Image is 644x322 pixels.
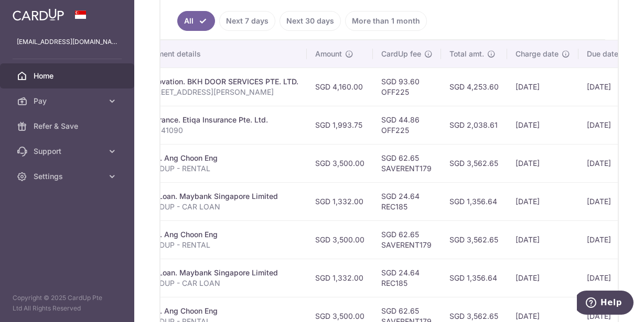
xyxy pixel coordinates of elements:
a: All [177,11,215,31]
td: [DATE] [507,182,578,220]
p: [STREET_ADDRESS][PERSON_NAME] [144,87,298,97]
span: Total amt. [449,49,484,59]
td: [DATE] [578,182,638,220]
td: [DATE] [578,106,638,144]
td: SGD 24.64 REC185 [373,182,441,220]
div: Car Loan. Maybank Singapore Limited [144,191,298,202]
div: Car Loan. Maybank Singapore Limited [144,268,298,278]
td: SGD 4,160.00 [307,68,373,106]
td: [DATE] [578,68,638,106]
div: Rent. Ang Choon Eng [144,153,298,163]
td: SGD 44.86 OFF225 [373,106,441,144]
span: Pay [34,96,103,106]
p: CARDUP - RENTAL [144,240,298,250]
td: SGD 93.60 OFF225 [373,68,441,106]
td: [DATE] [507,106,578,144]
td: SGD 62.65 SAVERENT179 [373,144,441,182]
td: SGD 3,562.65 [441,220,507,259]
span: Support [34,146,103,157]
td: [DATE] [507,220,578,259]
td: [DATE] [507,259,578,297]
div: Renovation. BKH DOOR SERVICES PTE. LTD. [144,76,298,87]
td: [DATE] [578,220,638,259]
td: SGD 62.65 SAVERENT179 [373,220,441,259]
td: SGD 1,356.64 [441,259,507,297]
a: Next 7 days [219,11,275,31]
td: SGD 3,562.65 [441,144,507,182]
div: Insurance. Etiqa Insurance Pte. Ltd. [144,115,298,125]
td: SGD 2,038.61 [441,106,507,144]
p: [EMAIL_ADDRESS][DOMAIN_NAME] [17,37,117,47]
a: More than 1 month [345,11,427,31]
img: CardUp [13,8,64,21]
span: Due date [587,49,618,59]
p: CARDUP - CAR LOAN [144,202,298,212]
span: Amount [315,49,342,59]
span: Refer & Save [34,121,103,131]
td: [DATE] [578,144,638,182]
div: Rent. Ang Choon Eng [144,229,298,240]
td: SGD 3,500.00 [307,144,373,182]
iframe: Opens a widget where you can find more information [577,291,634,317]
span: Settings [34,171,103,182]
p: CARDUP - CAR LOAN [144,278,298,288]
td: SGD 1,993.75 [307,106,373,144]
td: [DATE] [507,144,578,182]
span: Charge date [516,49,559,59]
a: Next 30 days [280,11,341,31]
td: SGD 1,356.64 [441,182,507,220]
td: SGD 3,500.00 [307,220,373,259]
td: SGD 24.64 REC185 [373,259,441,297]
td: [DATE] [507,68,578,106]
p: MA041090 [144,125,298,136]
span: CardUp fee [381,49,421,59]
p: CARDUP - RENTAL [144,163,298,174]
div: Rent. Ang Choon Eng [144,306,298,316]
td: [DATE] [578,259,638,297]
td: SGD 1,332.00 [307,259,373,297]
td: SGD 4,253.60 [441,68,507,106]
th: Payment details [136,40,307,68]
span: Home [34,71,103,81]
td: SGD 1,332.00 [307,182,373,220]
